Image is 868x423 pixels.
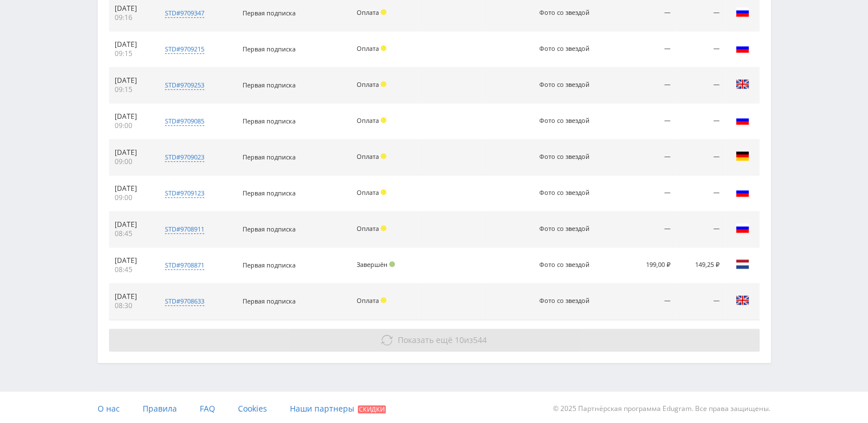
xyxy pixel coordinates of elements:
div: std#9709253 [165,81,204,90]
span: Оплата [357,152,379,161]
div: [DATE] [115,40,149,49]
div: [DATE] [115,4,149,13]
td: — [676,103,725,139]
td: — [676,139,725,175]
td: — [676,175,725,212]
div: std#9708633 [165,297,204,306]
img: rus.png [736,5,749,19]
span: Холд [381,297,386,303]
span: Холд [381,189,386,195]
div: Фото со звездой [539,9,591,17]
div: std#9708911 [165,225,204,234]
span: Подтвержден [389,261,395,267]
td: — [676,67,725,103]
span: Оплата [357,296,379,305]
span: Холд [381,81,386,87]
img: deu.png [736,149,749,163]
div: Фото со звездой [539,189,591,197]
div: Фото со звездой [539,117,591,125]
div: [DATE] [115,220,149,229]
img: gbr.png [736,293,749,307]
td: — [676,31,725,67]
span: Оплата [357,116,379,125]
div: [DATE] [115,292,149,301]
span: Оплата [357,188,379,197]
td: 149,25 ₽ [676,248,725,284]
span: Холд [381,45,386,51]
span: Первая подписка [243,117,296,125]
span: Первая подписка [243,153,296,161]
span: Первая подписка [243,297,296,305]
span: Показать ещё [398,334,453,345]
span: Холд [381,9,386,15]
div: [DATE] [115,184,149,193]
div: 08:45 [115,265,149,274]
img: nld.png [736,257,749,271]
span: Оплата [357,8,379,17]
div: 08:45 [115,229,149,238]
div: 09:00 [115,121,149,130]
div: [DATE] [115,148,149,157]
span: 10 [455,334,464,345]
img: rus.png [736,185,749,199]
span: Cookies [238,403,267,414]
td: — [617,284,676,320]
span: Оплата [357,80,379,89]
div: 09:15 [115,85,149,94]
span: Первая подписка [243,225,296,233]
div: std#9709123 [165,189,204,198]
div: 08:30 [115,301,149,310]
td: — [676,284,725,320]
div: 09:16 [115,13,149,22]
span: 544 [473,334,487,345]
td: — [617,67,676,103]
span: Первая подписка [243,81,296,89]
span: Оплата [357,224,379,233]
div: std#9709215 [165,45,204,54]
td: — [617,139,676,175]
span: Холд [381,225,386,231]
div: [DATE] [115,256,149,265]
td: — [617,175,676,212]
td: — [617,212,676,248]
div: Фото со звездой [539,45,591,53]
div: [DATE] [115,112,149,121]
span: Первая подписка [243,189,296,197]
span: Скидки [358,405,386,413]
span: Первая подписка [243,45,296,53]
button: Показать ещё 10из544 [109,329,760,352]
div: [DATE] [115,76,149,85]
span: из [398,334,487,345]
div: Фото со звездой [539,153,591,161]
span: FAQ [200,403,215,414]
img: rus.png [736,113,749,127]
div: 09:15 [115,49,149,58]
div: Фото со звездой [539,261,591,269]
img: rus.png [736,41,749,55]
img: gbr.png [736,77,749,91]
img: rus.png [736,221,749,235]
span: Первая подписка [243,9,296,17]
span: Холд [381,117,386,123]
td: — [617,103,676,139]
div: std#9709085 [165,117,204,126]
span: Наши партнеры [290,403,354,414]
div: Фото со звездой [539,225,591,233]
div: Фото со звездой [539,297,591,305]
span: Завершён [357,260,387,269]
span: О нас [98,403,120,414]
div: Фото со звездой [539,81,591,89]
span: Правила [143,403,177,414]
div: std#9708871 [165,261,204,270]
td: 199,00 ₽ [617,248,676,284]
td: — [676,212,725,248]
div: 09:00 [115,193,149,202]
span: Оплата [357,44,379,53]
div: std#9709023 [165,153,204,162]
div: 09:00 [115,157,149,166]
td: — [617,31,676,67]
div: std#9709347 [165,9,204,18]
span: Холд [381,153,386,159]
span: Первая подписка [243,261,296,269]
